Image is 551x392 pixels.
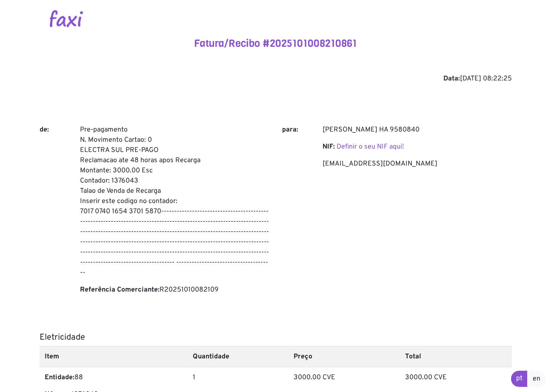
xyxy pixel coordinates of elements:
[323,159,512,169] p: [EMAIL_ADDRESS][DOMAIN_NAME]
[527,371,546,387] a: en
[288,346,400,367] th: Preço
[323,143,335,151] b: NIF:
[443,74,460,83] b: Data:
[80,286,160,294] b: Referência Comerciante:
[40,126,49,134] b: de:
[337,143,404,151] a: Definir o seu NIF aqui!
[80,125,269,278] p: Pre-pagamento N. Movimento Cartao: 0 ELECTRA SUL PRE-PAGO Reclamacao ate 48 horas apos Recarga Mo...
[40,346,188,367] th: Item
[400,346,511,367] th: Total
[323,125,512,135] p: [PERSON_NAME] HA 9580840
[511,371,528,387] a: pt
[40,74,512,84] div: [DATE] 08:22:25
[40,37,512,50] h4: Fatura/Recibo #2025101008210861
[45,373,74,382] b: Entidade:
[80,285,269,295] p: R20251010082109
[45,372,183,383] p: 88
[188,346,288,367] th: Quantidade
[40,332,512,343] h5: Eletricidade
[282,126,298,134] b: para:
